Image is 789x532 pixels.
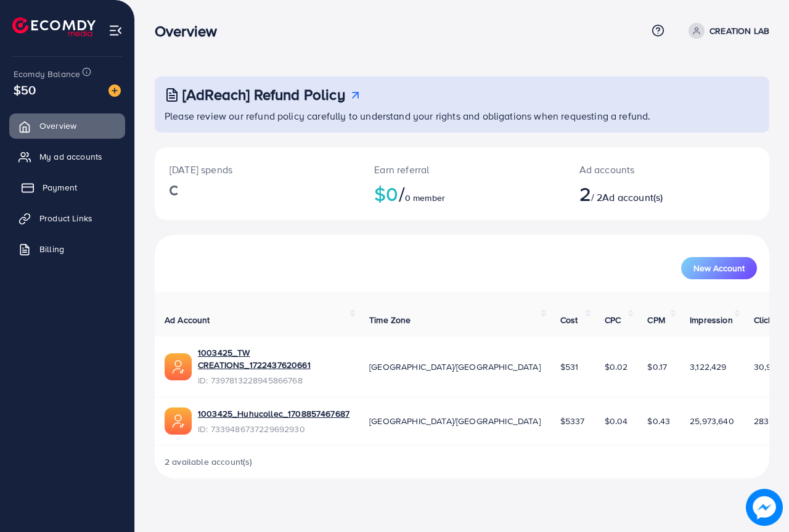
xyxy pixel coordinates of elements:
span: My ad accounts [39,150,102,163]
span: 30,936 [754,361,782,373]
a: Billing [9,237,125,261]
a: Overview [9,113,125,138]
span: Time Zone [369,314,411,326]
span: Ecomdy Balance [14,68,80,80]
span: CPC [605,314,621,326]
span: CPM [647,314,664,326]
p: Earn referral [374,162,549,177]
span: Overview [39,120,76,132]
span: Ad account(s) [602,190,663,204]
span: 0 member [405,192,445,204]
h3: [AdReach] Refund Policy [182,86,345,104]
span: $531 [560,361,579,373]
h3: Overview [155,22,227,40]
img: image [108,84,121,97]
span: 2 [579,179,591,208]
span: $0.43 [647,415,670,427]
img: ic-ads-acc.e4c84228.svg [165,407,192,435]
span: ID: 7339486737229692930 [198,423,350,435]
span: / [399,179,405,208]
span: 3,122,429 [690,361,726,373]
span: New Account [693,264,745,272]
span: $0.04 [605,415,628,427]
img: logo [12,17,96,36]
span: [GEOGRAPHIC_DATA]/[GEOGRAPHIC_DATA] [369,415,541,427]
span: $0.17 [647,361,667,373]
p: CREATION LAB [709,23,769,38]
span: Payment [43,181,77,194]
a: Product Links [9,206,125,231]
span: Impression [690,314,733,326]
span: Clicks [754,314,777,326]
h2: $0 [374,182,549,205]
span: $0.02 [605,361,628,373]
a: 1003425_TW CREATIONS_1722437620661 [198,346,350,372]
button: New Account [681,257,757,279]
a: Payment [9,175,125,200]
a: 1003425_Huhucollec_1708857467687 [198,407,350,420]
span: $5337 [560,415,585,427]
p: Ad accounts [579,162,703,177]
a: My ad accounts [9,144,125,169]
span: Cost [560,314,578,326]
span: 2 available account(s) [165,456,253,468]
span: 283,334 [754,415,786,427]
a: CREATION LAB [684,23,769,39]
p: [DATE] spends [170,162,345,177]
h2: / 2 [579,182,703,205]
span: [GEOGRAPHIC_DATA]/[GEOGRAPHIC_DATA] [369,361,541,373]
span: Billing [39,243,64,255]
span: Product Links [39,212,92,224]
span: ID: 7397813228945866768 [198,374,350,387]
span: 25,973,640 [690,415,734,427]
span: Ad Account [165,314,210,326]
p: Please review our refund policy carefully to understand your rights and obligations when requesti... [165,108,762,123]
img: ic-ads-acc.e4c84228.svg [165,353,192,380]
img: menu [108,23,123,38]
span: $50 [14,81,36,99]
img: image [746,489,783,526]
